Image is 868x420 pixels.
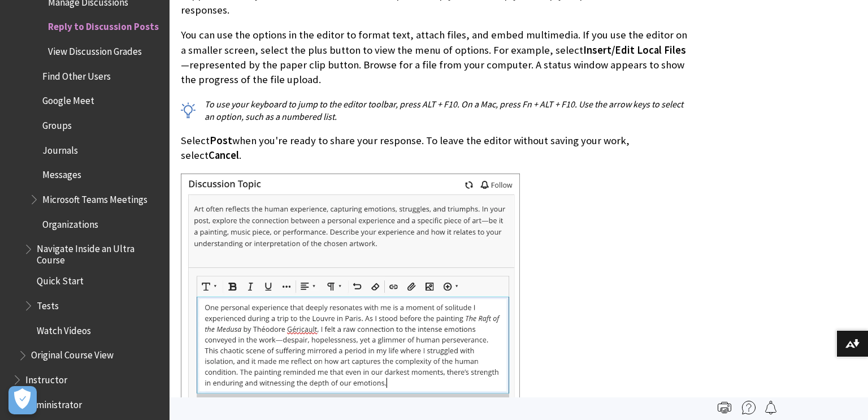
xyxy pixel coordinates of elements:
[181,133,689,163] p: Select when you're ready to share your response. To leave the editor without saving your work, se...
[42,215,98,230] span: Organizations
[37,240,162,266] span: Navigate Inside an Ultra Course
[42,190,147,205] span: Microsoft Teams Meetings
[37,272,84,287] span: Quick Start
[181,98,689,123] p: To use your keyboard to jump to the editor toolbar, press ALT + F10. On a Mac, press Fn + ALT + F...
[42,116,72,131] span: Groups
[25,395,82,410] span: Administrator
[31,346,114,361] span: Original Course View
[210,134,232,147] span: Post
[48,18,159,33] span: Reply to Discussion Posts
[181,28,689,87] p: You can use the options in the editor to format text, attach files, and embed multimedia. If you ...
[42,166,81,181] span: Messages
[42,67,111,82] span: Find Other Users
[718,401,731,414] img: Print
[37,296,59,311] span: Tests
[764,401,778,414] img: Follow this page
[42,141,78,156] span: Journals
[742,401,756,414] img: More help
[25,370,67,386] span: Instructor
[37,321,91,336] span: Watch Videos
[42,92,94,107] span: Google Meet
[8,386,37,414] button: Open Preferences
[583,44,686,57] span: Insert/Edit Local Files
[48,42,142,57] span: View Discussion Grades
[209,149,239,162] span: Cancel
